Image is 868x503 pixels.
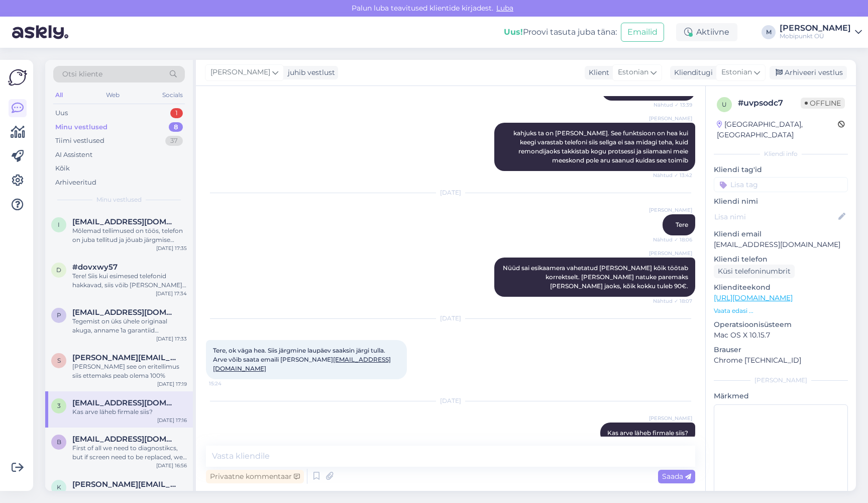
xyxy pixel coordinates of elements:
[780,32,851,40] div: Mobipunkt OÜ
[72,362,187,380] div: [PERSON_NAME] see on eritellimus siis ettemaks peab olema 100%
[714,330,848,341] p: Mac OS X 10.15.7
[57,402,61,409] span: 3
[55,178,96,188] div: Arhiveeritud
[206,396,695,405] div: [DATE]
[57,311,61,319] span: p
[654,101,692,109] span: Nähtud ✓ 13:39
[210,67,270,78] span: [PERSON_NAME]
[714,149,848,158] div: Kliendi info
[72,444,187,462] div: First of all we need to diagnostikcs, but if screen need to be replaced, we can offer a used one,...
[72,317,187,335] div: Tegemist on üks ühele originaal akuga, anname 1a garantiid [PERSON_NAME] vahetust. Kuid kahjuks v...
[504,26,617,38] div: Proovi tasuta juba täna:
[649,115,692,122] span: [PERSON_NAME]
[156,244,187,252] div: [DATE] 17:35
[62,69,102,79] span: Otsi kliente
[714,345,848,355] p: Brauser
[206,470,304,483] div: Privaatne kommentaar
[653,172,692,179] span: Nähtud ✓ 13:42
[714,282,848,293] p: Klienditeekond
[738,97,801,109] div: # uvpsodc7
[156,462,187,469] div: [DATE] 16:56
[169,122,183,132] div: 8
[607,429,688,437] span: Kas arve läheb firmale siis?
[157,416,187,424] div: [DATE] 17:16
[801,98,845,109] span: Offline
[72,308,177,317] span: prokoptsikdevon7@gmail.com
[55,122,107,132] div: Minu vestlused
[653,236,692,243] span: Nähtud ✓ 18:06
[714,293,793,302] a: [URL][DOMAIN_NAME]
[585,67,609,78] div: Klient
[770,66,847,79] div: Arhiveeri vestlus
[284,67,335,78] div: juhib vestlust
[714,376,848,385] div: [PERSON_NAME]
[56,266,61,274] span: d
[213,347,391,372] span: Tere, ok väga hea. Siis järgmine laupäev saaksin järgi tulla. Arve võib saata emaili [PERSON_NAME]
[72,353,177,362] span: sergei.pojev@gmail.com
[503,264,690,290] span: Nüüd sai esikaamera vahetatud [PERSON_NAME] kõik töötab korrektselt. [PERSON_NAME] natuke paremak...
[165,136,183,146] div: 37
[676,221,688,228] span: Tere
[57,438,61,446] span: b
[72,263,118,272] span: #dovxwy57
[653,297,692,305] span: Nähtud ✓ 18:07
[649,414,692,422] span: [PERSON_NAME]
[72,480,177,489] span: karel.hanni@gmail.com
[72,489,187,498] div: Kas mõtlete [PERSON_NAME]?
[762,25,776,39] div: M
[717,119,838,140] div: [GEOGRAPHIC_DATA], [GEOGRAPHIC_DATA]
[780,24,862,40] a: [PERSON_NAME]Mobipunkt OÜ
[206,314,695,323] div: [DATE]
[714,229,848,239] p: Kliendi email
[714,196,848,207] p: Kliendi nimi
[714,254,848,265] p: Kliendi telefon
[170,108,183,118] div: 1
[72,217,177,226] span: i.migur@gmail.com
[513,129,690,164] span: kahjuks ta on [PERSON_NAME]. See funktsioon on hea kui keegi varastab telefoni siis sellga ei saa...
[72,398,177,407] span: 3dstou@gmail.com
[58,221,60,228] span: i
[676,23,737,41] div: Aktiivne
[160,89,185,102] div: Socials
[722,101,727,108] span: u
[714,391,848,401] p: Märkmed
[55,150,92,160] div: AI Assistent
[55,136,104,146] div: Tiimi vestlused
[57,357,61,364] span: s
[72,407,187,416] div: Kas arve läheb firmale siis?
[649,249,692,257] span: [PERSON_NAME]
[55,108,68,118] div: Uus
[714,177,848,192] input: Lisa tag
[662,472,691,481] span: Saada
[714,306,848,315] p: Vaata edasi ...
[53,89,65,102] div: All
[721,67,752,78] span: Estonian
[714,211,836,222] input: Lisa nimi
[55,163,70,174] div: Kõik
[714,164,848,175] p: Kliendi tag'id
[649,206,692,214] span: [PERSON_NAME]
[780,24,851,32] div: [PERSON_NAME]
[504,27,523,37] b: Uus!
[209,380,247,387] span: 15:24
[621,23,664,42] button: Emailid
[104,89,122,102] div: Web
[714,319,848,330] p: Operatsioonisüsteem
[72,272,187,290] div: Tere! Siis kui esimesed telefonid hakkavad, siis võib [PERSON_NAME] tarneaja muuta, kuid hektel k...
[618,67,648,78] span: Estonian
[714,265,795,278] div: Küsi telefoninumbrit
[72,226,187,244] div: Mõlemad tellimused on töös, telefon on juba tellitud ja jõuab järgmise nädala keskel meie esindusse.
[96,195,142,204] span: Minu vestlused
[57,483,61,491] span: k
[670,67,713,78] div: Klienditugi
[714,239,848,250] p: [EMAIL_ADDRESS][DOMAIN_NAME]
[156,290,187,297] div: [DATE] 17:34
[206,188,695,197] div: [DATE]
[72,435,177,444] span: batuhanmericli92@gmail.com
[157,380,187,388] div: [DATE] 17:19
[714,355,848,366] p: Chrome [TECHNICAL_ID]
[156,335,187,343] div: [DATE] 17:33
[8,68,27,87] img: Askly Logo
[493,4,516,13] span: Luba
